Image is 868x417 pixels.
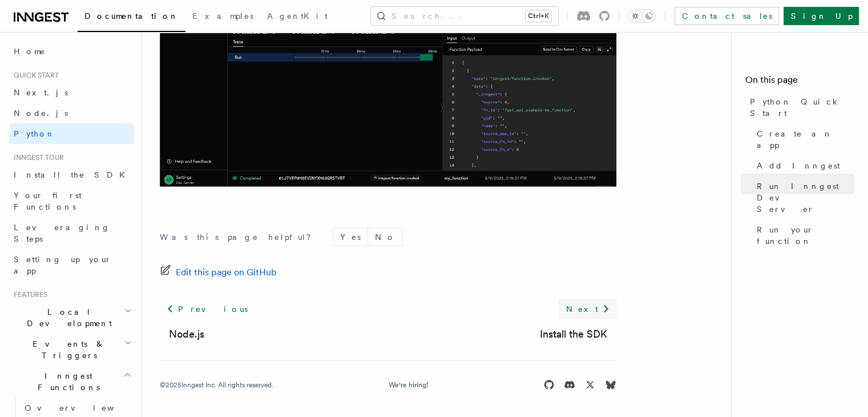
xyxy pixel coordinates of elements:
[752,155,854,176] a: Add Inngest
[260,3,334,31] a: AgentKit
[745,91,854,123] a: Python Quick Start
[9,185,134,217] a: Your first Functions
[540,326,607,342] a: Install the SDK
[84,11,179,21] span: Documentation
[9,41,134,62] a: Home
[14,191,82,211] span: Your first Functions
[757,160,840,171] span: Add Inngest
[9,338,124,361] span: Events & Triggers
[160,299,254,319] a: Previous
[389,380,428,390] a: We're hiring!
[675,7,779,25] a: Contact sales
[368,228,402,246] button: No
[14,46,46,57] span: Home
[14,109,68,118] span: Node.js
[176,264,277,280] span: Edit this page on GitHub
[9,165,134,185] a: Install the SDK
[160,380,273,390] div: © 2025 Inngest Inc. All rights reserved.
[9,123,134,144] a: Python
[757,224,854,247] span: Run your function
[185,3,260,31] a: Examples
[267,11,328,21] span: AgentKit
[745,73,854,91] h4: On this page
[169,326,204,342] a: Node.js
[752,219,854,251] a: Run your function
[160,231,319,243] p: Was this page helpful?
[750,96,854,119] span: Python Quick Start
[14,255,112,275] span: Setting up your app
[9,249,134,281] a: Setting up your app
[9,290,47,299] span: Features
[14,223,110,243] span: Leveraging Steps
[559,299,616,319] a: Next
[9,366,134,398] button: Inngest Functions
[752,123,854,155] a: Create an app
[9,82,134,103] a: Next.js
[9,334,134,366] button: Events & Triggers
[628,9,656,23] button: Toggle dark mode
[757,128,854,151] span: Create an app
[25,403,142,412] span: Overview
[333,228,368,246] button: Yes
[14,170,132,179] span: Install the SDK
[9,217,134,249] a: Leveraging Steps
[78,3,185,32] a: Documentation
[192,11,253,21] span: Examples
[160,264,277,280] a: Edit this page on GitHub
[526,10,551,22] kbd: Ctrl+K
[371,7,558,25] button: Search...Ctrl+K
[9,370,123,393] span: Inngest Functions
[14,129,55,138] span: Python
[784,7,859,25] a: Sign Up
[757,181,854,215] span: Run Inngest Dev Server
[752,176,854,219] a: Run Inngest Dev Server
[9,302,134,334] button: Local Development
[9,71,59,80] span: Quick start
[14,88,68,97] span: Next.js
[9,153,64,162] span: Inngest tour
[9,306,124,329] span: Local Development
[9,103,134,123] a: Node.js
